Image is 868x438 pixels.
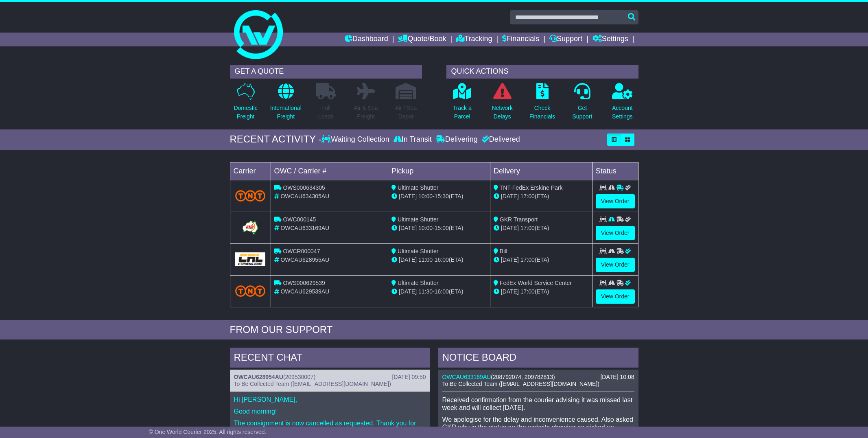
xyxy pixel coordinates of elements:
[234,374,426,381] div: ( )
[490,162,592,180] td: Delivery
[501,225,519,231] span: [DATE]
[270,104,302,121] p: International Freight
[453,83,472,125] a: Track aParcel
[280,256,329,263] span: OWCAU628955AU
[434,135,480,144] div: Delivering
[501,256,519,263] span: [DATE]
[230,134,322,145] div: RECENT ACTIVITY -
[492,104,512,121] p: Network Delays
[442,396,634,412] p: Received confirmation from the courier advising it was missed last week and will collect [DATE].
[501,193,519,199] span: [DATE]
[316,104,336,121] p: Full Loads
[270,83,302,125] a: InternationalFreight
[391,256,487,264] div: - (ETA)
[596,226,635,240] a: View Order
[418,256,433,263] span: 11:00
[285,374,314,380] span: 209530007
[446,65,638,79] div: QUICK ACTIONS
[520,256,535,263] span: 17:00
[399,193,417,199] span: [DATE]
[494,224,589,232] div: (ETA)
[612,83,633,125] a: AccountSettings
[149,429,267,435] span: © One World Courier 2025. All rights reserved.
[435,193,449,199] span: 15:30
[500,280,572,286] span: FedEx World Service Center
[399,288,417,295] span: [DATE]
[592,162,638,180] td: Status
[234,419,426,435] p: The consignment is now cancelled as requested. Thank you for letting us know.
[572,104,592,121] p: Get Support
[392,374,426,381] div: [DATE] 09:50
[234,374,283,380] a: OWCAU628954AU
[500,248,507,254] span: Bill
[391,135,434,144] div: In Transit
[230,324,638,336] div: FROM OUR SUPPORT
[280,193,329,199] span: OWCAU634305AU
[388,162,490,180] td: Pickup
[235,252,266,266] img: GetCarrierServiceLogo
[600,374,634,381] div: [DATE] 10:08
[442,374,491,380] a: OWCAU633169AU
[398,248,438,254] span: Ultimate Shutter
[435,256,449,263] span: 16:00
[391,192,487,201] div: - (ETA)
[283,216,316,223] span: OWC000145
[230,348,430,370] div: RECENT CHAT
[391,287,487,296] div: - (ETA)
[418,225,433,231] span: 10:00
[230,65,422,79] div: GET A QUOTE
[271,162,388,180] td: OWC / Carrier #
[283,280,325,286] span: OWS000629539
[398,33,446,46] a: Quote/Book
[234,396,426,403] p: Hi [PERSON_NAME],
[235,285,266,296] img: TNT_Domestic.png
[280,225,329,231] span: OWCAU633169AU
[235,190,266,201] img: TNT_Domestic.png
[234,407,426,415] p: Good morning!
[395,104,417,121] p: Air / Sea Depot
[501,288,519,295] span: [DATE]
[345,33,388,46] a: Dashboard
[456,33,492,46] a: Tracking
[572,83,593,125] a: GetSupport
[502,33,539,46] a: Financials
[399,256,417,263] span: [DATE]
[321,135,391,144] div: Waiting Collection
[354,104,378,121] p: Air & Sea Freight
[234,104,257,121] p: Domestic Freight
[493,374,553,380] span: 208792074, 209782813
[494,256,589,264] div: (ETA)
[480,135,520,144] div: Delivered
[529,83,555,125] a: CheckFinancials
[435,288,449,295] span: 16:00
[593,33,628,46] a: Settings
[230,162,271,180] td: Carrier
[418,193,433,199] span: 10:00
[494,287,589,296] div: (ETA)
[596,194,635,208] a: View Order
[442,381,599,387] span: To Be Collected Team ([EMAIL_ADDRESS][DOMAIN_NAME])
[234,381,391,387] span: To Be Collected Team ([EMAIL_ADDRESS][DOMAIN_NAME])
[520,225,535,231] span: 17:00
[442,374,634,381] div: ( )
[391,224,487,232] div: - (ETA)
[438,348,638,370] div: NOTICE BOARD
[398,184,438,191] span: Ultimate Shutter
[241,219,260,236] img: GetCarrierServiceLogo
[283,184,325,191] span: OWS000634305
[435,225,449,231] span: 15:00
[596,258,635,272] a: View Order
[398,216,438,223] span: Ultimate Shutter
[453,104,472,121] p: Track a Parcel
[520,193,535,199] span: 17:00
[491,83,513,125] a: NetworkDelays
[596,289,635,304] a: View Order
[233,83,258,125] a: DomesticFreight
[280,288,329,295] span: OWCAU629539AU
[612,104,633,121] p: Account Settings
[494,192,589,201] div: (ETA)
[398,280,438,286] span: Ultimate Shutter
[500,216,538,223] span: GKR Transport
[529,104,555,121] p: Check Financials
[520,288,535,295] span: 17:00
